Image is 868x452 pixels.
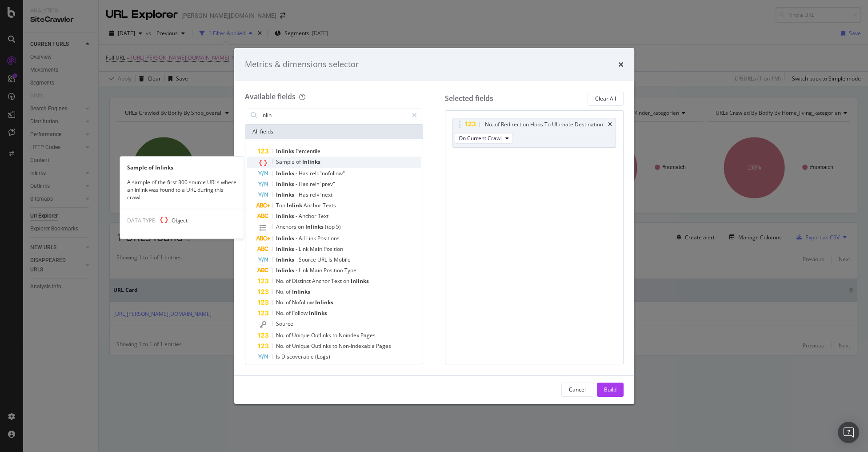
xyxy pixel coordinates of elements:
[315,299,333,306] span: Inlinks
[485,120,603,129] div: No. of Redirection Hops To Ultimate Destination
[455,133,513,144] button: On Current Crawl
[276,277,286,285] span: No.
[276,288,286,295] span: No.
[287,202,304,209] span: Inlink
[336,223,341,230] span: 5)
[299,212,318,220] span: Anchor
[292,277,312,285] span: Distinct
[286,277,292,285] span: of
[459,134,502,142] span: On Current Crawl
[276,147,296,155] span: Inlinks
[292,309,309,317] span: Follow
[299,245,310,253] span: Link
[276,245,296,253] span: Inlinks
[299,169,310,177] span: Has
[334,256,351,263] span: Mobile
[286,288,292,295] span: of
[344,266,356,274] span: Type
[339,342,376,350] span: Non-Indexable
[276,180,296,188] span: Inlinks
[296,180,299,188] span: -
[286,342,292,350] span: of
[595,95,616,102] div: Clear All
[296,245,299,253] span: -
[276,169,296,177] span: Inlinks
[286,309,292,317] span: of
[561,383,593,397] button: Cancel
[245,125,423,139] div: All fields
[299,180,310,188] span: Has
[276,299,286,306] span: No.
[296,158,302,165] span: of
[120,164,244,171] div: Sample of Inlinks
[325,223,336,230] span: (top
[296,266,299,274] span: -
[324,245,343,253] span: Position
[299,266,310,274] span: Link
[276,223,298,230] span: Anchors
[317,256,328,263] span: URL
[588,92,624,106] button: Clear All
[328,256,334,263] span: Is
[315,353,330,360] span: (Logs)
[296,234,299,242] span: -
[332,331,339,339] span: to
[569,386,586,393] div: Cancel
[317,234,340,242] span: Positions
[292,288,310,295] span: Inlinks
[310,266,324,274] span: Main
[452,118,616,148] div: No. of Redirection Hops To Ultimate DestinationtimesOn Current Crawl
[234,48,634,404] div: modal
[276,234,296,242] span: Inlinks
[608,122,612,127] div: times
[276,320,293,327] span: Source
[276,256,296,263] span: Inlinks
[604,386,616,393] div: Build
[296,147,320,155] span: Percentile
[332,342,339,350] span: to
[311,342,332,350] span: Outlinks
[304,202,323,209] span: Anchor
[310,245,324,253] span: Main
[305,223,325,230] span: Inlinks
[245,92,296,101] div: Available fields
[276,158,296,165] span: Sample
[298,223,305,230] span: on
[296,169,299,177] span: -
[260,109,408,122] input: Search by field name
[302,158,320,165] span: Inlinks
[311,331,332,339] span: Outlinks
[376,342,391,350] span: Pages
[276,331,286,339] span: No.
[276,191,296,198] span: Inlinks
[276,353,281,360] span: Is
[281,353,315,360] span: Discoverable
[597,383,624,397] button: Build
[286,299,292,306] span: of
[445,93,493,104] div: Selected fields
[310,180,335,188] span: rel="prev"
[276,309,286,317] span: No.
[296,212,299,220] span: -
[276,342,286,350] span: No.
[296,191,299,198] span: -
[838,422,859,443] div: Open Intercom Messenger
[351,277,369,285] span: Inlinks
[323,202,336,209] span: Texts
[299,256,317,263] span: Source
[276,212,296,220] span: Inlinks
[276,202,287,209] span: Top
[292,331,311,339] span: Unique
[299,234,306,242] span: All
[310,169,345,177] span: rel="nofollow"
[306,234,317,242] span: Link
[292,342,311,350] span: Unique
[331,277,343,285] span: Text
[339,331,360,339] span: Noindex
[120,178,244,201] div: A sample of the first 300 source URLs where an inlink was found to a URL during this crawl.
[360,331,376,339] span: Pages
[299,191,310,198] span: Has
[324,266,344,274] span: Position
[310,191,335,198] span: rel="next"
[318,212,328,220] span: Text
